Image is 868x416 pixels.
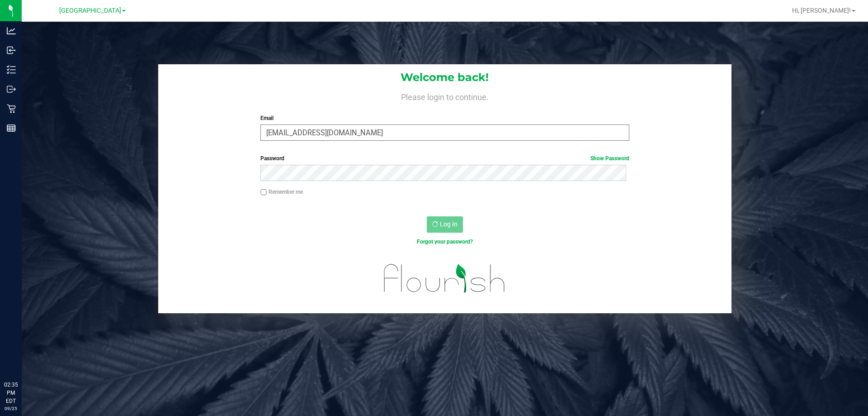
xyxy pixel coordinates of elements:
[7,104,16,113] inline-svg: Retail
[158,72,731,83] h1: Welcome back!
[260,189,267,196] input: Remember me
[260,114,629,122] label: Email
[7,46,16,55] inline-svg: Inbound
[59,7,121,14] span: [GEOGRAPHIC_DATA]
[373,255,516,301] img: flourish_logo.svg
[4,405,18,412] p: 09/25
[792,7,851,14] span: Hi, [PERSON_NAME]!
[427,216,463,233] button: Log In
[7,65,16,74] inline-svg: Inventory
[417,239,473,245] a: Forgot your password?
[7,26,16,35] inline-svg: Analytics
[4,381,18,405] p: 02:35 PM EDT
[7,124,16,133] inline-svg: Reports
[590,155,629,162] a: Show Password
[260,155,284,162] span: Password
[158,91,731,101] h4: Please login to continue.
[440,220,458,228] span: Log In
[7,85,16,94] inline-svg: Outbound
[260,188,303,196] label: Remember me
